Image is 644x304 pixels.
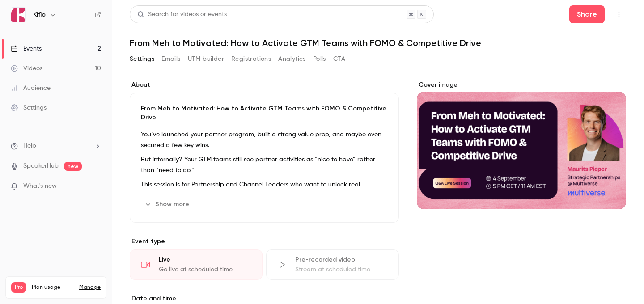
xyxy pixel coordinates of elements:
[130,38,626,48] h1: From Meh to Motivated: How to Activate GTM Teams with FOMO & Competitive Drive
[64,162,82,171] span: new
[295,255,388,264] div: Pre-recorded video
[130,294,399,303] label: Date and time
[333,52,345,66] button: CTA
[137,10,227,19] div: Search for videos or events
[161,52,180,66] button: Emails
[130,249,263,280] div: LiveGo live at scheduled time
[159,255,251,264] div: Live
[569,5,605,23] button: Share
[90,182,101,190] iframe: Noticeable Trigger
[266,249,399,280] div: Pre-recorded videoStream at scheduled time
[141,154,388,176] p: But internally? Your GTM teams still see partner activities as “nice to have” rather than “need t...
[33,10,46,19] h6: Kiflo
[141,197,195,211] button: Show more
[11,64,42,73] div: Videos
[32,284,74,291] span: Plan usage
[11,282,26,293] span: Pro
[11,103,47,112] div: Settings
[141,179,388,190] p: This session is for Partnership and Channel Leaders who want to unlock real engagement from their...
[159,265,251,274] div: Go live at scheduled time
[295,265,388,274] div: Stream at scheduled time
[417,80,626,209] section: Cover image
[11,8,25,22] img: Kiflo
[313,52,326,66] button: Polls
[130,52,154,66] button: Settings
[130,237,399,246] p: Event type
[79,284,101,291] a: Manage
[23,161,59,171] a: SpeakerHub
[11,141,101,151] li: help-dropdown-opener
[11,84,51,93] div: Audience
[141,129,388,151] p: You’ve launched your partner program, built a strong value prop, and maybe even secured a few key...
[23,141,36,151] span: Help
[231,52,271,66] button: Registrations
[188,52,224,66] button: UTM builder
[141,104,388,122] p: From Meh to Motivated: How to Activate GTM Teams with FOMO & Competitive Drive
[23,182,57,191] span: What's new
[278,52,306,66] button: Analytics
[130,80,399,89] label: About
[11,44,42,53] div: Events
[417,80,626,89] label: Cover image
